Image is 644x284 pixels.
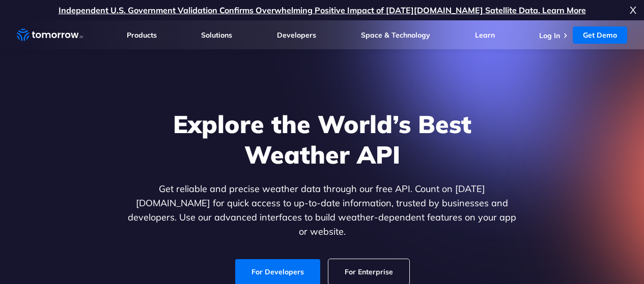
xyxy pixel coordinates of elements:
[573,26,627,44] a: Get Demo
[127,30,157,40] a: Products
[17,27,83,43] a: Home link
[126,182,519,239] p: Get reliable and precise weather data through our free API. Count on [DATE][DOMAIN_NAME] for quic...
[59,5,586,15] a: Independent U.S. Government Validation Confirms Overwhelming Positive Impact of [DATE][DOMAIN_NAM...
[277,30,316,40] a: Developers
[361,30,430,40] a: Space & Technology
[539,31,560,40] a: Log In
[201,30,232,40] a: Solutions
[126,109,519,170] h1: Explore the World’s Best Weather API
[475,30,495,40] a: Learn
